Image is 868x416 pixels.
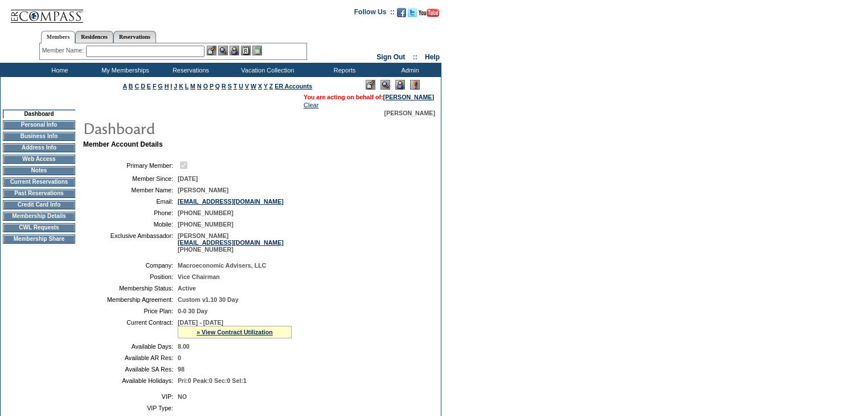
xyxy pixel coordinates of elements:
[178,393,187,400] span: NO
[3,212,75,221] td: Membership Details
[215,83,220,90] a: Q
[88,366,173,373] td: Available SA Res:
[425,53,440,61] a: Help
[264,83,268,90] a: Y
[178,239,284,246] a: [EMAIL_ADDRESS][DOMAIN_NAME]
[88,377,173,384] td: Available Holidays:
[88,221,173,228] td: Mobile:
[88,393,173,400] td: VIP:
[251,83,256,90] a: W
[252,46,262,55] img: b_calculator.gif
[310,63,376,77] td: Reports
[83,140,163,148] b: Member Account Details
[88,198,173,205] td: Email:
[158,83,162,90] a: G
[397,11,406,18] a: Become our fan on Facebook
[123,83,127,90] a: A
[178,308,208,314] span: 0-0 30 Day
[376,53,405,61] a: Sign Out
[170,83,172,90] a: I
[3,223,75,232] td: CWL Requests
[245,83,249,90] a: V
[88,405,173,411] td: VIP Type:
[380,80,390,90] img: View Mode
[203,83,208,90] a: O
[304,102,318,108] a: Clear
[88,354,173,361] td: Available AR Res:
[384,110,435,116] span: [PERSON_NAME]
[26,63,91,77] td: Home
[383,94,434,100] a: [PERSON_NAME]
[41,31,76,43] a: Members
[75,31,113,43] a: Residences
[88,209,173,216] td: Phone:
[397,8,406,17] img: Become our fan on Facebook
[178,198,284,205] a: [EMAIL_ADDRESS][DOMAIN_NAME]
[88,160,173,171] td: Primary Member:
[218,46,228,55] img: View
[3,166,75,175] td: Notes
[222,63,310,77] td: Vacation Collection
[230,46,239,55] img: Impersonate
[3,143,75,152] td: Address Info
[178,285,196,292] span: Active
[88,296,173,303] td: Membership Agreement:
[88,262,173,269] td: Company:
[3,177,75,187] td: Current Reservations
[239,83,243,90] a: U
[3,235,75,244] td: Membership Share
[178,319,223,326] span: [DATE] - [DATE]
[88,232,173,253] td: Exclusive Ambassador:
[178,187,228,193] span: [PERSON_NAME]
[408,11,417,18] a: Follow us on Twitter
[275,83,312,90] a: ER Accounts
[408,8,417,17] img: Follow us on Twitter
[178,221,234,228] span: [PHONE_NUMBER]
[178,262,266,269] span: Macroeconomic Advisers, LLC
[410,80,420,90] img: Log Concern/Member Elevation
[3,200,75,209] td: Credit Card Info
[147,83,151,90] a: E
[354,7,395,21] td: Follow Us ::
[88,187,173,193] td: Member Name:
[178,232,284,253] span: [PERSON_NAME] [PHONE_NUMBER]
[3,120,75,130] td: Personal Info
[178,377,247,384] span: Pri:0 Peak:0 Sec:0 Sel:1
[134,83,139,90] a: C
[304,94,434,100] span: You are acting on behalf of:
[210,83,214,90] a: P
[153,83,157,90] a: F
[178,175,198,182] span: [DATE]
[88,308,173,314] td: Price Plan:
[395,80,405,90] img: Impersonate
[3,189,75,198] td: Past Reservations
[3,155,75,164] td: Web Access
[241,46,251,55] img: Reservations
[366,80,375,90] img: Edit Mode
[88,285,173,292] td: Membership Status:
[3,132,75,141] td: Business Info
[269,83,273,90] a: Z
[419,11,439,18] a: Subscribe to our YouTube Channel
[190,83,195,90] a: M
[88,319,173,338] td: Current Contract:
[222,83,226,90] a: R
[83,116,310,139] img: pgTtlDashboard.gif
[196,329,273,336] a: » View Contract Utilization
[419,9,439,17] img: Subscribe to our YouTube Channel
[178,209,234,216] span: [PHONE_NUMBER]
[413,53,417,61] span: ::
[179,83,183,90] a: K
[258,83,262,90] a: X
[178,354,181,361] span: 0
[197,83,202,90] a: N
[88,273,173,280] td: Position:
[91,63,157,77] td: My Memberships
[165,83,169,90] a: H
[228,83,232,90] a: S
[178,273,220,280] span: Vice Chairman
[88,343,173,350] td: Available Days:
[178,296,239,303] span: Custom v1.10 30 Day
[185,83,189,90] a: L
[234,83,238,90] a: T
